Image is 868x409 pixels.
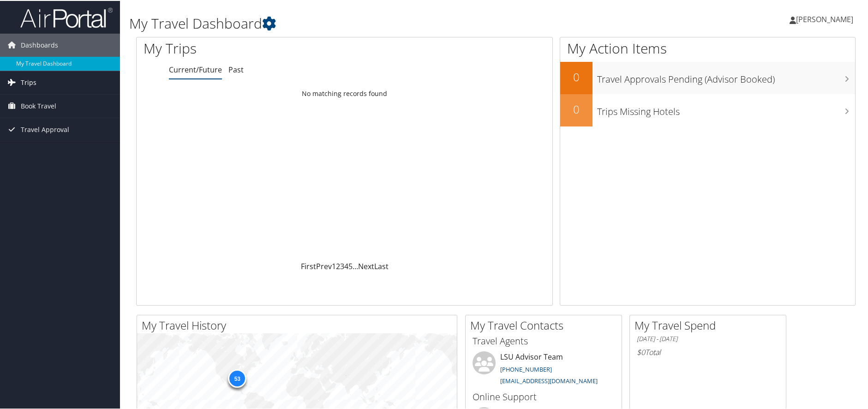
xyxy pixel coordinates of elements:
span: Book Travel [21,94,56,117]
span: Travel Approval [21,117,69,140]
h1: My Travel Dashboard [129,13,618,32]
a: 3 [340,260,344,271]
a: 1 [332,260,336,271]
h3: Trips Missing Hotels [597,100,855,117]
a: First [301,260,316,271]
a: 2 [336,260,340,271]
a: [EMAIL_ADDRESS][DOMAIN_NAME] [500,376,598,384]
h3: Travel Agents [473,334,615,347]
h6: Total [637,346,779,356]
td: No matching records found [137,84,552,101]
h6: [DATE] - [DATE] [637,334,779,343]
li: LSU Advisor Team [468,350,619,388]
h2: 0 [560,101,593,116]
h1: My Action Items [560,38,855,57]
span: $0 [637,346,645,356]
a: 0Trips Missing Hotels [560,93,855,126]
a: [PHONE_NUMBER] [500,364,552,373]
h1: My Trips [144,38,372,57]
h2: My Travel History [142,317,457,332]
a: Next [358,260,374,271]
a: 4 [344,260,348,271]
h3: Online Support [473,390,615,403]
div: 53 [228,368,246,387]
a: Prev [316,260,332,271]
span: Dashboards [21,33,58,56]
a: Past [228,64,244,74]
h2: My Travel Contacts [470,317,622,332]
a: 5 [348,260,353,271]
a: 0Travel Approvals Pending (Advisor Booked) [560,61,855,93]
h3: Travel Approvals Pending (Advisor Booked) [597,67,855,85]
a: [PERSON_NAME] [790,5,862,32]
h2: My Travel Spend [635,317,786,332]
span: Trips [21,70,36,93]
a: Last [374,260,389,271]
img: airportal-logo.png [20,6,113,28]
span: … [353,260,358,271]
a: Current/Future [169,64,222,74]
span: [PERSON_NAME] [796,13,853,24]
h2: 0 [560,68,593,84]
